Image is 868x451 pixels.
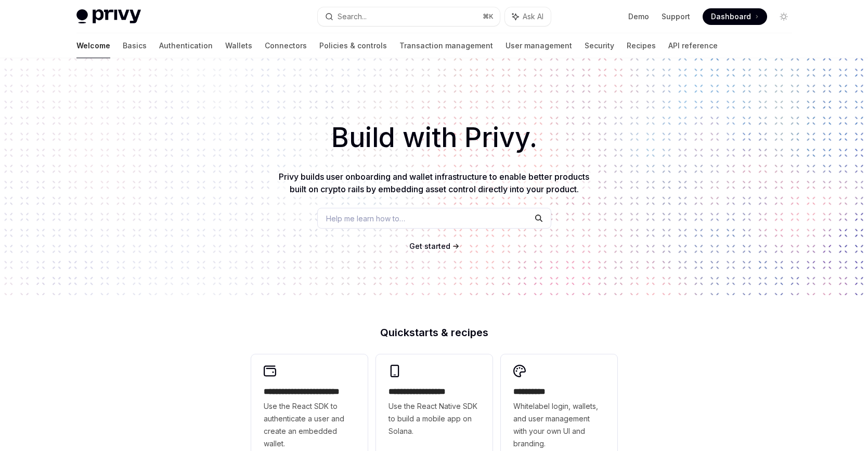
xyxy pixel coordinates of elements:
[225,33,252,58] a: Wallets
[409,242,450,250] span: Get started
[76,9,141,24] img: light logo
[399,33,493,58] a: Transaction management
[17,117,851,158] h1: Build with Privy.
[265,33,307,58] a: Connectors
[668,33,718,58] a: API reference
[505,7,551,26] button: Ask AI
[506,33,572,58] a: User management
[76,33,110,58] a: Welcome
[159,33,213,58] a: Authentication
[662,11,690,22] a: Support
[326,213,405,224] span: Help me learn how to…
[628,11,649,22] a: Demo
[388,400,480,437] span: Use the React Native SDK to build a mobile app on Solana.
[318,7,500,26] button: Search...⌘K
[711,11,751,22] span: Dashboard
[338,10,367,23] div: Search...
[513,400,605,450] span: Whitelabel login, wallets, and user management with your own UI and branding.
[585,33,614,58] a: Security
[703,8,767,25] a: Dashboard
[279,171,589,194] span: Privy builds user onboarding and wallet infrastructure to enable better products built on crypto ...
[627,33,656,58] a: Recipes
[409,241,450,251] a: Get started
[483,12,494,21] span: ⌘ K
[123,33,147,58] a: Basics
[264,400,355,450] span: Use the React SDK to authenticate a user and create an embedded wallet.
[251,327,617,338] h2: Quickstarts & recipes
[523,11,543,22] span: Ask AI
[319,33,387,58] a: Policies & controls
[775,8,792,25] button: Toggle dark mode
